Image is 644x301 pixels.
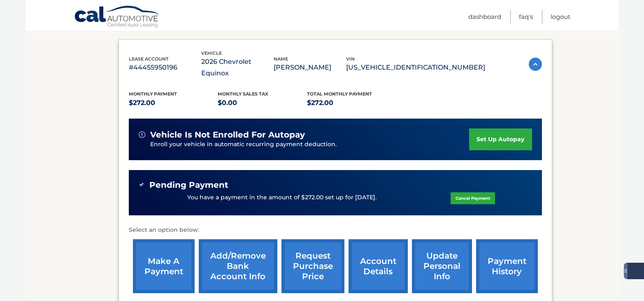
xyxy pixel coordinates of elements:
img: check-green.svg [139,182,144,187]
a: payment history [476,239,538,293]
a: Dashboard [468,10,501,23]
span: Monthly Payment [129,91,177,97]
span: Monthly sales Tax [218,91,268,97]
span: vehicle [201,50,222,56]
p: $272.00 [129,97,218,109]
a: account details [349,239,408,293]
span: Total Monthly Payment [307,91,372,97]
a: update personal info [412,239,472,293]
a: request purchase price [281,239,344,293]
p: $0.00 [218,97,307,109]
p: You have a payment in the amount of $272.00 set up for [DATE]. [187,193,377,202]
a: Cal Automotive [74,5,160,29]
span: vehicle is not enrolled for autopay [150,130,305,140]
img: accordion-active.svg [529,58,542,71]
span: name [274,56,288,62]
p: [PERSON_NAME] [274,62,346,73]
a: FAQ's [519,10,533,23]
a: Cancel Payment [451,192,495,204]
p: [US_VEHICLE_IDENTIFICATION_NUMBER] [346,62,485,73]
p: Select an option below: [129,225,542,235]
a: set up autopay [469,128,532,150]
span: vin [346,56,355,62]
p: $272.00 [307,97,396,109]
p: 2026 Chevrolet Equinox [201,56,274,79]
span: Pending Payment [149,180,228,190]
a: Add/Remove bank account info [199,239,277,293]
p: Enroll your vehicle in automatic recurring payment deduction. [150,140,470,149]
img: alert-white.svg [139,131,145,138]
a: make a payment [133,239,195,293]
a: Logout [551,10,570,23]
p: #44455950196 [129,62,201,73]
span: lease account [129,56,169,62]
